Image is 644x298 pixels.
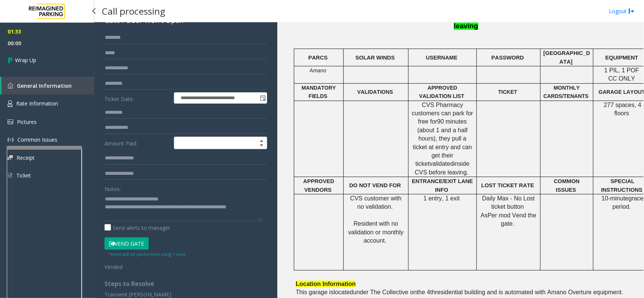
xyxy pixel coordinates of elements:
[544,85,589,99] span: MONTHLY CARDS/TENANTS
[2,77,94,95] a: General Information
[308,55,327,61] span: PARCS
[604,67,639,73] span: 1 PIL, 1 POF
[481,182,534,188] span: LOST TICKET RATE
[103,137,172,150] label: Amount Paid:
[105,263,123,270] span: Vended
[17,118,37,125] span: Pictures
[412,102,475,125] span: CVS Pharmacy customers can park for free for
[103,92,172,104] label: Ticket Date:
[481,212,488,219] span: As
[417,118,469,142] span: 90 minutes (about 1 and a half hours)
[15,56,36,64] span: Wrap Up
[296,289,334,295] span: This garage is
[8,119,13,124] img: 'icon'
[426,55,458,61] span: USERNAME
[334,289,353,295] span: located
[300,281,356,287] span: ocation Information
[357,89,393,95] span: VALIDATIONS
[98,2,169,20] h3: Call processing
[554,178,581,193] span: COMMON ISSUES
[413,135,474,167] span: , they pull a ticket at entry and can get their ticket
[108,251,186,257] small: Vend will be performed using 1 tone
[296,281,300,287] span: L
[105,237,149,250] button: Vend Gate
[105,224,170,232] label: Send alerts to manager
[602,195,629,202] span: 10-minute
[17,136,57,143] span: Common Issues
[424,195,460,202] span: 1 entry, 1 exit
[544,50,590,64] span: [GEOGRAPHIC_DATA]
[488,212,538,227] span: Per mod Vend the gate.
[609,7,635,15] a: Logout
[349,182,401,188] span: DO NOT VEND FOR
[609,75,635,82] span: CC ONLY
[492,55,524,61] span: PASSWORD
[353,289,417,295] span: under The Collective on
[606,55,638,61] span: EQUIPMENT
[430,160,454,167] span: validated
[355,55,395,61] span: SOLAR WINDS
[256,143,267,149] span: Decrease value
[17,82,72,89] span: General Information
[8,83,13,89] img: 'icon'
[8,137,14,143] img: 'icon'
[16,100,58,107] span: Rate Information
[412,178,475,193] span: ENTRANCE/EXIT LANE INFO
[435,289,623,295] span: residential building and is automated with Amano Overture equipment.
[498,89,518,95] span: TICKET
[310,67,326,73] span: Amano
[258,93,267,103] span: Toggle popup
[419,85,464,99] span: APPROVED VALIDATION LIST
[348,220,405,244] span: Resident with no validation or monthly account.
[601,178,642,193] span: SPECIAL INSTRUCTIONS
[105,280,267,287] h4: Steps to Resolve
[8,100,12,107] img: 'icon'
[303,178,336,193] span: APPROVED VENDORS
[299,12,637,30] span: Please allow the police officers that will be coming in early in the morning without charging the...
[301,85,337,99] span: MANDATORY FIELDS
[417,289,435,295] span: the 4th
[105,182,121,193] label: Notes:
[256,137,267,143] span: Increase value
[629,7,635,15] img: logout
